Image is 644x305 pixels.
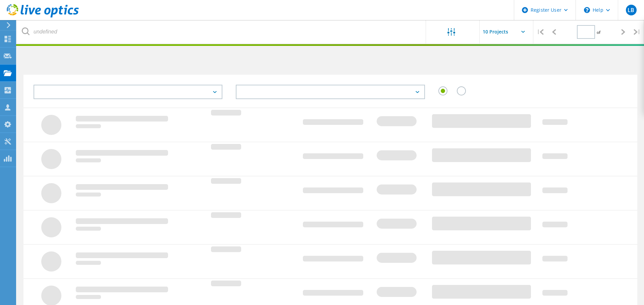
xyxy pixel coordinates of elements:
span: LB [628,7,634,13]
a: Live Optics Dashboard [7,14,79,19]
div: | [533,20,547,44]
input: undefined [17,20,426,44]
div: | [630,20,644,44]
span: of [597,29,600,35]
svg: \n [584,7,590,13]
